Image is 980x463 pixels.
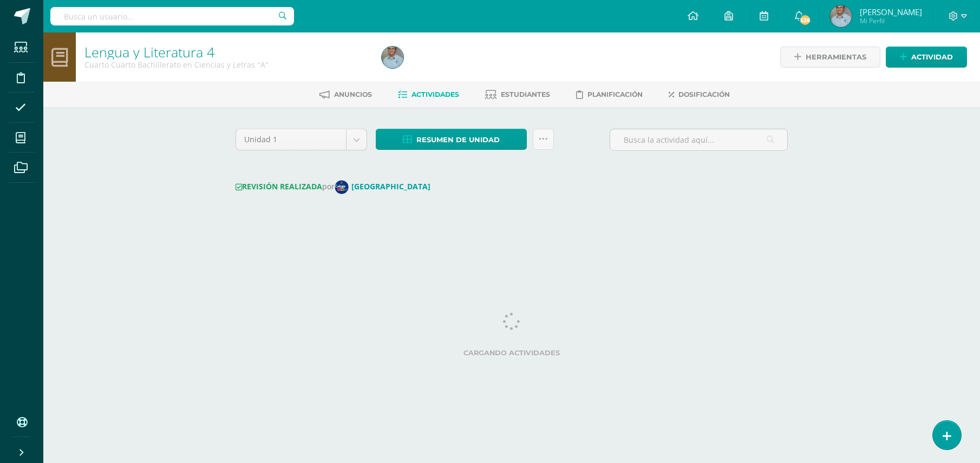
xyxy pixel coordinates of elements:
a: Resumen de unidad [376,129,527,150]
span: Dosificación [678,90,730,98]
a: Planificación [576,86,643,103]
input: Busca la actividad aquí... [610,129,787,150]
span: 536 [799,14,811,26]
a: Anuncios [319,86,372,103]
span: Estudiantes [501,90,550,98]
span: Actividades [411,90,459,98]
img: 9802ebbe3653d46ccfe4ee73d49c38f1.png [335,180,349,194]
span: Herramientas [806,47,866,67]
img: a5dbb29e51c05669dcf85516d41866b2.png [830,5,852,27]
input: Busca un usuario... [50,7,294,25]
strong: REVISIÓN REALIZADA [236,181,322,191]
span: Anuncios [334,90,372,98]
img: a5dbb29e51c05669dcf85516d41866b2.png [382,47,403,68]
span: Mi Perfil [860,16,922,25]
a: Lengua y Literatura 4 [84,43,214,61]
a: Estudiantes [485,86,550,103]
span: Actividad [911,47,953,67]
a: [GEOGRAPHIC_DATA] [335,181,435,191]
span: Resumen de unidad [416,130,500,150]
a: Dosificación [669,86,730,103]
h1: Lengua y Literatura 4 [84,44,369,59]
strong: [GEOGRAPHIC_DATA] [351,181,430,191]
span: [PERSON_NAME] [860,6,922,17]
a: Actividades [398,86,459,103]
span: Unidad 1 [244,129,338,150]
a: Herramientas [780,47,880,68]
span: Planificación [587,90,643,98]
a: Actividad [886,47,967,68]
div: por [236,180,788,194]
a: Unidad 1 [236,129,367,150]
label: Cargando actividades [236,349,788,357]
div: Cuarto Cuarto Bachillerato en Ciencias y Letras 'A' [84,59,369,70]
